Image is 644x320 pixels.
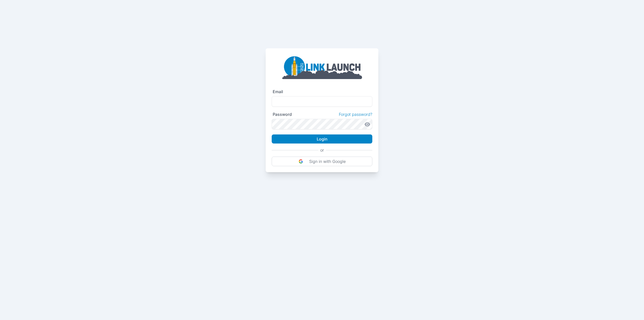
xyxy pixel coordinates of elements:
img: linklaunch_big.2e5cdd30.png [282,54,362,79]
p: or [320,148,324,153]
label: Password [273,112,292,117]
a: Forgot password? [339,112,372,117]
label: Email [273,89,283,94]
p: Sign in with Google [309,159,346,164]
button: Login [272,134,372,144]
img: DIz4rYaBO0VM93JpwbwaJtqNfEsbwZFgEL50VtgcJLBV6wK9aKtfd+cEkvuBfcC37k9h8VGR+csPdltgAAAABJRU5ErkJggg== [299,159,303,164]
button: Sign in with Google [272,157,372,166]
